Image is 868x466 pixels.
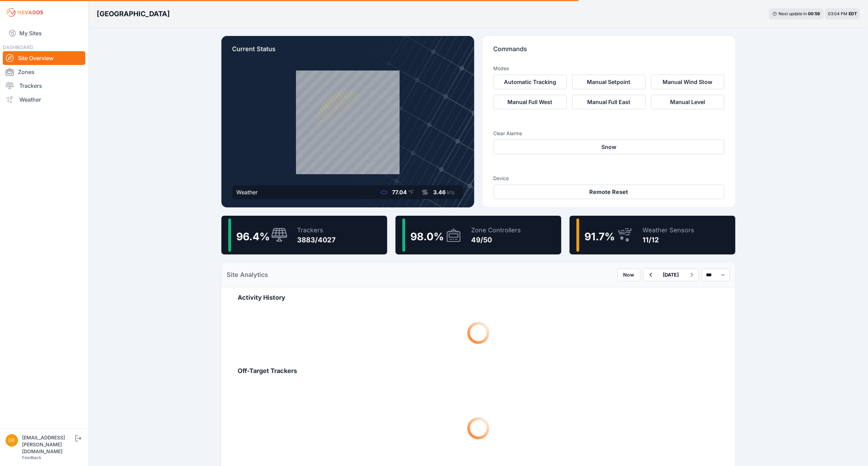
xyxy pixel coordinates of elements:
[238,293,719,302] h2: Activity History
[494,140,724,154] button: Snow
[494,185,724,199] button: Remote Reset
[3,51,85,65] a: Site Overview
[237,188,258,196] div: Weather
[849,11,857,16] span: EDT
[570,216,735,254] a: 91.7%Weather Sensors11/12
[6,7,44,18] img: Nevados
[392,189,407,196] span: 77.04
[232,44,463,59] p: Current Status
[808,11,820,17] div: 00 : 59
[585,230,615,243] span: 91.7 %
[494,130,724,137] h3: Clear Alarms
[238,366,719,376] h2: Off-Target Trackers
[221,216,387,254] a: 96.4%Trackers3883/4027
[22,455,41,460] a: Feedback
[494,75,567,89] button: Automatic Tracking
[6,434,18,447] img: devin.martin@nevados.solar
[779,11,807,16] span: Next update in
[22,434,74,455] div: [EMAIL_ADDRESS][PERSON_NAME][DOMAIN_NAME]
[471,225,521,235] div: Zone Controllers
[651,95,724,109] button: Manual Level
[828,11,847,16] span: 03:04 PM
[643,225,695,235] div: Weather Sensors
[494,44,724,59] p: Commands
[3,25,85,41] a: My Sites
[494,65,509,72] h3: Modes
[227,270,268,280] h2: Site Analytics
[572,95,646,109] button: Manual Full East
[395,216,561,254] a: 98.0%Zone Controllers49/50
[447,189,455,196] span: kts
[494,175,724,182] h3: Device
[658,269,685,281] button: [DATE]
[572,75,646,89] button: Manual Setpoint
[409,189,414,196] span: °F
[643,235,695,245] div: 11/12
[297,235,336,245] div: 3883/4027
[97,9,170,19] h3: [GEOGRAPHIC_DATA]
[3,79,85,93] a: Trackers
[433,189,446,196] span: 3.46
[618,268,640,281] button: Now
[3,93,85,106] a: Weather
[651,75,724,89] button: Manual Wind Stow
[97,5,170,23] nav: Breadcrumb
[237,230,270,243] span: 96.4 %
[297,225,336,235] div: Trackers
[411,230,444,243] span: 98.0 %
[3,65,85,79] a: Zones
[471,235,521,245] div: 49/50
[3,44,33,50] span: DASHBOARD
[494,95,567,109] button: Manual Full West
